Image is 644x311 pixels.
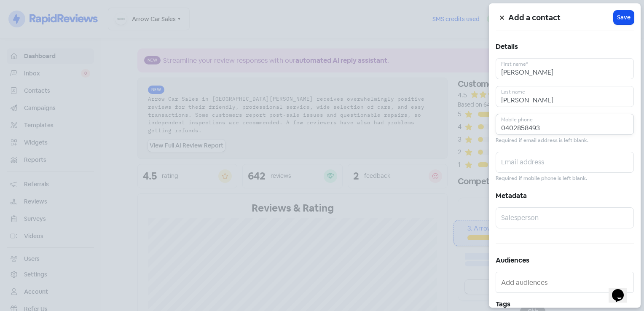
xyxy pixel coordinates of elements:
input: First name [496,58,634,79]
h5: Audiences [496,254,634,267]
span: Save [617,13,631,22]
small: Required if email address is left blank. [496,137,588,145]
h5: Metadata [496,190,634,202]
input: Email address [496,152,634,173]
iframe: chat widget [609,277,636,303]
input: Last name [496,86,634,107]
small: Required if mobile phone is left blank. [496,174,587,182]
h5: Details [496,40,634,53]
h5: Add a contact [508,11,614,24]
input: Salesperson [496,207,634,228]
input: Add audiences [501,276,630,289]
h5: Tags [496,298,634,311]
button: Save [614,11,634,24]
input: Mobile phone [496,114,634,135]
